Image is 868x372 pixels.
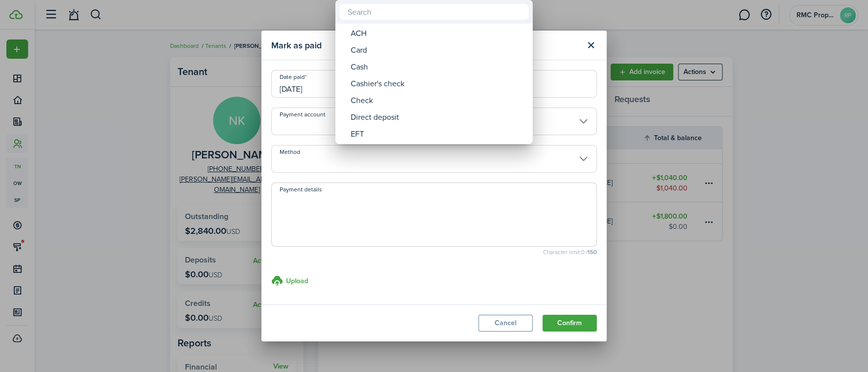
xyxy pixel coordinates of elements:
[335,24,533,144] mbsc-wheel: Method
[351,109,525,126] div: Direct deposit
[351,42,525,59] div: Card
[339,4,529,20] input: Search
[351,92,525,109] div: Check
[351,126,525,143] div: EFT
[351,59,525,75] div: Cash
[351,75,525,92] div: Cashier's check
[351,25,525,42] div: ACH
